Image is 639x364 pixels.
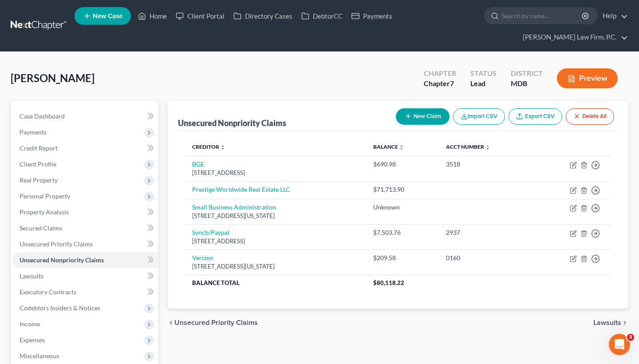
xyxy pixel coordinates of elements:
a: Case Dashboard [12,108,158,124]
div: 3518 [446,160,526,169]
div: 2937 [446,228,526,237]
button: Import CSV [453,108,505,125]
span: [PERSON_NAME] [11,71,95,84]
i: chevron_left [167,319,174,326]
span: Unsecured Priority Claims [174,319,258,326]
a: Home [134,8,171,24]
span: Credit Report [20,144,58,152]
button: chevron_left Unsecured Priority Claims [167,319,258,326]
span: Payments [20,128,47,136]
div: [STREET_ADDRESS][US_STATE] [192,262,359,271]
a: Property Analysis [12,204,158,220]
i: unfold_more [220,145,225,150]
span: Expenses [20,336,45,344]
div: [STREET_ADDRESS] [192,237,359,245]
div: [STREET_ADDRESS] [192,169,359,177]
span: 7 [450,79,454,87]
i: chevron_right [621,319,628,326]
div: $71,713.90 [373,185,432,194]
a: Payments [347,8,397,24]
a: Unsecured Nonpriority Claims [12,252,158,268]
span: Real Property [20,176,58,184]
span: Unsecured Nonpriority Claims [20,256,104,264]
a: Export CSV [509,108,562,125]
div: $7,503.76 [373,228,432,237]
a: DebtorCC [297,8,347,24]
span: Lawsuits [593,319,621,326]
a: Prestige Worldwide Real Estate LLC [192,186,290,193]
a: BGE [192,160,204,168]
span: Lawsuits [20,272,43,280]
a: Syncb/Paypal [192,229,229,236]
a: Verizon [192,254,213,261]
div: Chapter [424,68,456,79]
button: New Claim [396,108,450,125]
span: Property Analysis [20,208,69,216]
div: District [511,68,543,79]
span: Personal Property [20,192,70,200]
span: Executory Contracts [20,288,76,296]
input: Search by name... [502,8,583,24]
i: unfold_more [399,145,404,150]
a: [PERSON_NAME] Law Firm, P.C. [518,29,628,45]
span: Secured Claims [20,224,62,232]
span: Client Profile [20,160,56,168]
a: Lawsuits [12,268,158,284]
a: Balance unfold_more [373,143,404,150]
a: Executory Contracts [12,284,158,300]
a: Credit Report [12,140,158,156]
a: Client Portal [171,8,229,24]
div: MDB [511,79,543,89]
span: Miscellaneous [20,352,59,360]
div: Lead [470,79,497,89]
span: $80,118.22 [373,279,404,286]
a: Creditor unfold_more [192,143,225,150]
button: Delete All [566,108,614,125]
a: Help [598,8,628,24]
th: Balance Total [185,275,366,291]
div: $690.98 [373,160,432,169]
div: Unknown [373,203,432,212]
a: Small Business Administration [192,203,276,211]
button: Preview [557,68,618,88]
span: Codebtors Insiders & Notices [20,304,100,312]
span: New Case [93,13,122,20]
span: 3 [627,334,634,341]
span: Unsecured Priority Claims [20,240,93,248]
span: Case Dashboard [20,112,65,120]
a: Acct Number unfold_more [446,143,490,150]
iframe: Intercom live chat [609,334,630,355]
a: Unsecured Priority Claims [12,236,158,252]
div: Unsecured Nonpriority Claims [178,118,286,128]
a: Secured Claims [12,220,158,236]
div: 0160 [446,253,526,262]
i: unfold_more [485,145,490,150]
div: [STREET_ADDRESS][US_STATE] [192,212,359,220]
div: Status [470,68,497,79]
span: Income [20,320,40,328]
button: Lawsuits chevron_right [593,319,628,326]
div: $209.58 [373,253,432,262]
a: Directory Cases [229,8,297,24]
div: Chapter [424,79,456,89]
